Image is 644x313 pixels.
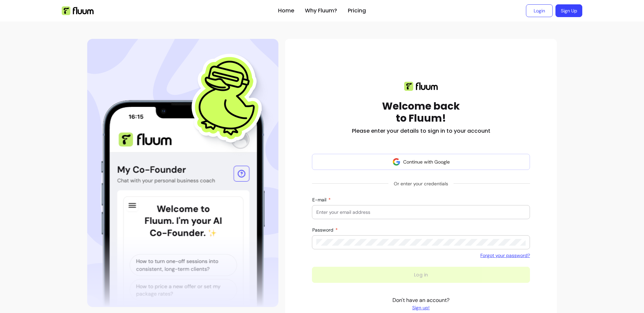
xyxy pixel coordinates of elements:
input: E-mail [316,209,526,215]
span: Or enter your credentials [388,178,453,190]
a: Why Fluum? [305,7,337,15]
button: Continue with Google [312,154,530,170]
h2: Please enter your details to sign in to your account [352,127,490,135]
input: Password [316,239,526,246]
a: Sign Up [555,4,582,17]
span: E-mail [312,197,328,203]
a: Forgot your password? [480,252,530,259]
img: avatar [392,158,400,166]
h1: Welcome back to Fluum! [382,100,460,124]
img: Fluum logo [404,82,438,91]
span: Password [312,227,335,233]
a: Home [278,7,294,15]
a: Sign up! [392,304,449,311]
p: Don't have an account? [392,296,449,311]
a: Pricing [348,7,366,15]
img: Fluum Logo [62,6,94,15]
a: Login [526,4,553,17]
